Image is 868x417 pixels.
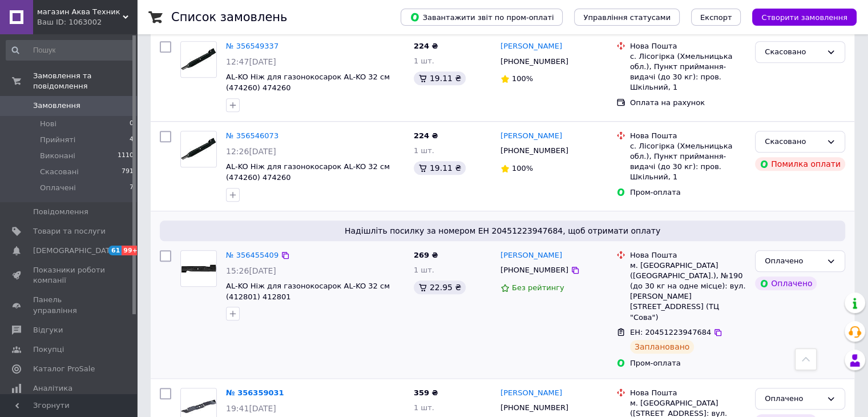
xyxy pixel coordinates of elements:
div: Нова Пошта [630,388,746,398]
img: Фото товару [181,131,216,167]
span: Виконані [40,151,75,161]
a: [PERSON_NAME] [500,388,562,399]
span: 359 ₴ [414,388,438,397]
a: [PERSON_NAME] [500,41,562,52]
a: № 356359031 [226,388,284,397]
span: Оплачені [40,183,76,193]
div: Нова Пошта [630,131,746,141]
span: Скасовані [40,167,79,177]
span: Прийняті [40,135,75,145]
div: Пром-оплата [630,187,746,198]
span: Надішліть посилку за номером ЕН 20451223947684, щоб отримати оплату [164,225,841,236]
span: Завантажити звіт по пром-оплаті [410,12,554,22]
a: № 356455409 [226,251,278,259]
div: с. Лісогірка (Хмельницька обл.), Пункт приймання-видачі (до 30 кг): пров. Шкільний, 1 [630,51,746,93]
button: Створити замовлення [752,9,857,26]
span: Аналітика [33,383,72,394]
span: 12:47[DATE] [226,57,276,66]
h1: Список замовлень [171,10,287,24]
span: [DEMOGRAPHIC_DATA] [33,246,118,256]
div: [PHONE_NUMBER] [498,54,571,69]
div: Оплачено [755,276,817,290]
span: 7 [130,183,134,193]
span: Товари та послуги [33,226,106,236]
div: с. Лісогірка (Хмельницька обл.), Пункт приймання-видачі (до 30 кг): пров. Шкільний, 1 [630,141,746,183]
button: Експорт [691,9,741,26]
input: Пошук [6,40,135,61]
a: № 356549337 [226,42,278,50]
div: [PHONE_NUMBER] [498,263,571,278]
span: Замовлення [33,101,80,111]
span: 4 [130,135,134,145]
div: Оплачено [765,393,822,405]
span: 19:41[DATE] [226,404,276,413]
div: Заплановано [630,340,695,354]
div: [PHONE_NUMBER] [498,400,571,415]
span: Створити замовлення [761,13,847,22]
span: Повідомлення [33,207,88,217]
div: Скасовано [765,136,822,148]
div: Ваш ID: 1063002 [37,17,137,27]
a: Фото товару [180,250,217,287]
span: Панель управління [33,295,106,315]
span: магазин Аква Техник [37,7,123,17]
span: 269 ₴ [414,251,438,259]
div: 19.11 ₴ [414,71,466,85]
button: Завантажити звіт по пром-оплаті [401,9,563,26]
a: [PERSON_NAME] [500,250,562,261]
span: 1 шт. [414,266,434,274]
div: Нова Пошта [630,250,746,260]
a: Фото товару [180,131,217,167]
span: Нові [40,119,56,129]
div: Нова Пошта [630,41,746,51]
span: 791 [122,167,134,177]
div: м. [GEOGRAPHIC_DATA] ([GEOGRAPHIC_DATA].), №190 (до 30 кг на одне місце): вул. [PERSON_NAME][STRE... [630,260,746,323]
img: Фото товару [181,251,216,286]
span: 61 [108,246,122,255]
span: 99+ [122,246,140,255]
span: 0 [130,119,134,129]
span: Каталог ProSale [33,364,95,374]
div: Оплачено [765,255,822,267]
span: 224 ₴ [414,131,438,140]
span: 15:26[DATE] [226,266,276,275]
span: Управління статусами [583,13,671,22]
div: 19.11 ₴ [414,161,466,175]
div: Оплата на рахунок [630,98,746,108]
div: Скасовано [765,46,822,58]
span: 1 шт. [414,57,434,65]
a: № 356546073 [226,131,278,140]
span: 100% [512,74,533,83]
a: AL-KO Ніж для газонокосарок AL-KO 32 см (474260) 474260 [226,162,390,182]
span: Без рейтингу [512,283,564,292]
div: Пром-оплата [630,358,746,368]
a: AL-KO Ніж для газонокосарок AL-KO 32 см (474260) 474260 [226,73,390,92]
span: 1 шт. [414,146,434,155]
img: Фото товару [181,42,216,77]
span: 100% [512,164,533,173]
span: ЕН: 20451223947684 [630,328,711,336]
span: Показники роботи компанії [33,265,106,286]
a: [PERSON_NAME] [500,131,562,142]
div: Помилка оплати [755,157,845,171]
a: Створити замовлення [741,13,857,21]
span: 12:26[DATE] [226,147,276,156]
a: AL-KO Ніж для газонокосарок AL-KO 32 см (412801) 412801 [226,282,390,301]
div: [PHONE_NUMBER] [498,143,571,158]
span: 1 шт. [414,403,434,412]
a: Фото товару [180,41,217,78]
span: 224 ₴ [414,42,438,50]
button: Управління статусами [574,9,680,26]
span: Експорт [700,13,732,22]
span: Покупці [33,344,64,355]
span: Відгуки [33,325,63,335]
div: 22.95 ₴ [414,280,466,294]
span: 1110 [118,151,134,161]
span: Замовлення та повідомлення [33,71,137,91]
